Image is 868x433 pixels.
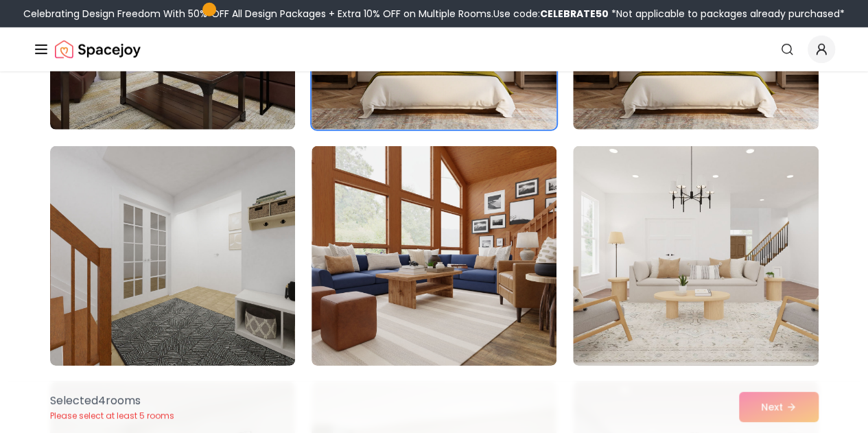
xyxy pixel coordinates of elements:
span: Use code: [493,7,609,21]
p: Selected 4 room s [50,393,174,409]
nav: Global [33,27,835,71]
p: Please select at least 5 rooms [50,410,174,421]
img: Room room-25 [50,146,295,366]
div: Celebrating Design Freedom With 50% OFF All Design Packages + Extra 10% OFF on Multiple Rooms. [23,7,845,21]
a: Spacejoy [55,36,141,63]
img: Room room-26 [312,146,556,366]
b: CELEBRATE50 [540,7,609,21]
img: Spacejoy Logo [55,36,141,63]
img: Room room-27 [573,146,818,366]
span: *Not applicable to packages already purchased* [609,7,845,21]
